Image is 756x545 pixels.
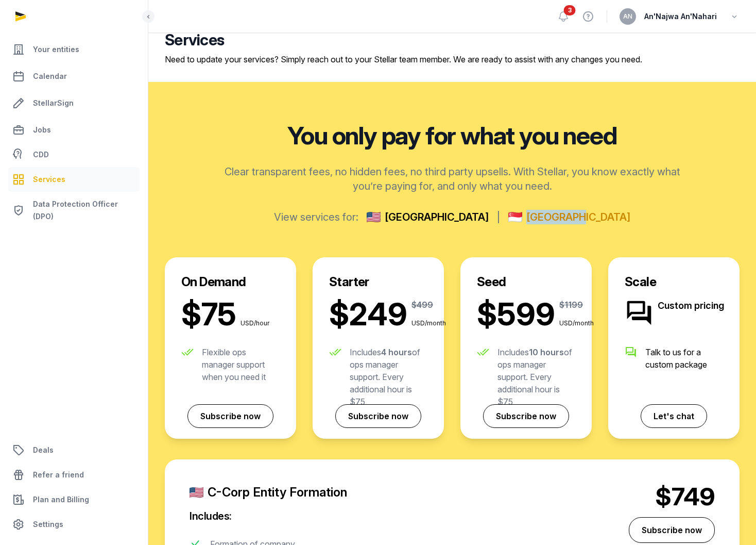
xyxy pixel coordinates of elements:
[33,493,89,506] span: Plan and Billing
[165,53,740,65] p: Need to update your services? Simply reach out to your Stellar team member. We are ready to assis...
[705,496,756,545] iframe: Chat Widget
[8,167,140,192] a: Services
[335,404,421,428] a: Subscribe now
[483,404,569,428] a: Subscribe now
[8,118,140,142] a: Jobs
[274,210,358,224] label: View services for:
[33,43,79,56] span: Your entities
[8,37,140,62] a: Your entities
[385,210,489,224] span: [GEOGRAPHIC_DATA]
[559,319,600,327] span: USD/month
[620,8,636,25] button: AN
[221,164,683,193] p: Clear transparent fees, no hidden fees, no third party upsells. With Stellar, you know exactly wh...
[8,91,140,115] a: StellarSign
[33,173,65,186] span: Services
[33,70,67,82] span: Calendar
[33,97,74,109] span: StellarSign
[8,463,140,487] a: Refer a friend
[190,509,614,523] p: Includes:
[8,512,140,537] a: Settings
[202,346,280,383] div: Flexible ops manager support when you need it
[190,484,614,501] div: C-Corp Entity Formation
[645,346,723,371] div: Talk to us for a custom package
[629,517,715,543] a: Subscribe now
[497,346,575,408] div: Includes of ops manager support. Every additional hour is $75
[33,469,84,481] span: Refer a friend
[559,299,583,311] span: $1199
[381,347,412,357] strong: 4 hours
[477,299,555,329] span: $599
[240,319,282,327] span: USD/hour
[329,274,427,290] h2: Starter
[526,210,630,224] span: [GEOGRAPHIC_DATA]
[33,444,54,456] span: Deals
[411,299,433,311] span: $499
[497,210,500,224] span: |
[623,13,632,20] span: AN
[165,30,740,49] h2: Services
[641,404,707,428] a: Let's chat
[529,347,564,357] strong: 10 hours
[181,274,280,290] h2: On Demand
[622,484,715,509] p: $749
[8,144,140,165] a: CDD
[329,299,407,329] span: $249
[165,123,740,148] h2: You only pay for what you need
[411,319,453,327] span: USD/month
[33,198,135,223] span: Data Protection Officer (DPO)
[564,5,576,15] span: 3
[350,346,427,408] div: Includes of ops manager support. Every additional hour is $75
[8,438,140,463] a: Deals
[33,148,49,161] span: CDD
[477,274,575,290] h2: Seed
[625,274,723,290] h2: Scale
[181,299,236,329] span: $75
[8,194,140,227] a: Data Protection Officer (DPO)
[658,299,740,313] span: Custom pricing
[33,518,63,531] span: Settings
[33,124,51,136] span: Jobs
[8,64,140,89] a: Calendar
[644,10,717,23] span: An'Najwa An'Nahari
[8,487,140,512] a: Plan and Billing
[187,404,273,428] a: Subscribe now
